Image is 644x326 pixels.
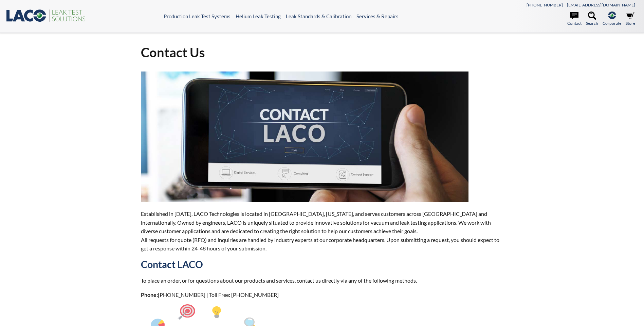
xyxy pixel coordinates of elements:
[141,276,503,285] p: To place an order, or for questions about our products and services, contact us directly via any ...
[567,2,635,7] a: [EMAIL_ADDRESS][DOMAIN_NAME]
[141,290,503,299] p: [PHONE_NUMBER] | Toll Free: [PHONE_NUMBER]
[141,259,203,270] strong: Contact LACO
[286,13,351,19] a: Leak Standards & Calibration
[586,12,598,26] a: Search
[527,2,563,7] a: [PHONE_NUMBER]
[164,13,231,19] a: Production Leak Test Systems
[356,13,399,19] a: Services & Repairs
[141,209,503,253] p: Established in [DATE], LACO Technologies is located in [GEOGRAPHIC_DATA], [US_STATE], and serves ...
[567,12,582,26] a: Contact
[626,12,635,26] a: Store
[236,13,281,19] a: Helium Leak Testing
[141,44,503,61] h1: Contact Us
[141,72,468,202] img: ContactUs.jpg
[141,291,158,298] strong: Phone:
[603,20,621,26] span: Corporate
